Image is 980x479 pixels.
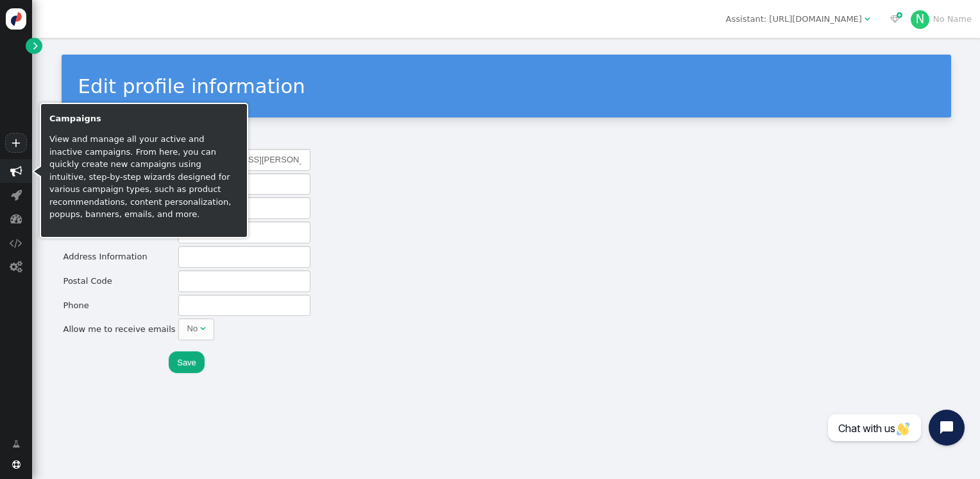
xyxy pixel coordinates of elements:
span:  [200,324,205,333]
span:  [10,237,22,249]
td: Phone [63,294,176,317]
a:  [26,38,42,54]
div: Assistant: [URL][DOMAIN_NAME] [726,13,862,26]
span:  [890,15,900,23]
span:  [865,15,870,23]
span:  [11,189,22,201]
td: Allow me to receive emails [63,318,176,341]
a: NNo Name [911,14,972,24]
span:  [12,438,20,451]
td: Address Information [63,245,176,268]
div: N [911,10,930,30]
a: + [5,133,27,153]
p: View and manage all your active and inactive campaigns. From here, you can quickly create new cam... [49,133,239,221]
td: Postal Code [63,270,176,293]
span:  [10,165,22,177]
a:  [4,433,28,455]
img: logo-icon.svg [6,8,27,30]
span:  [33,39,38,52]
span:  [10,213,22,225]
span:  [12,460,21,469]
span:  [10,261,22,273]
button: Save [169,351,205,373]
div: Edit profile information [78,71,934,101]
b: Campaigns [49,114,101,123]
div: No [187,322,198,335]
